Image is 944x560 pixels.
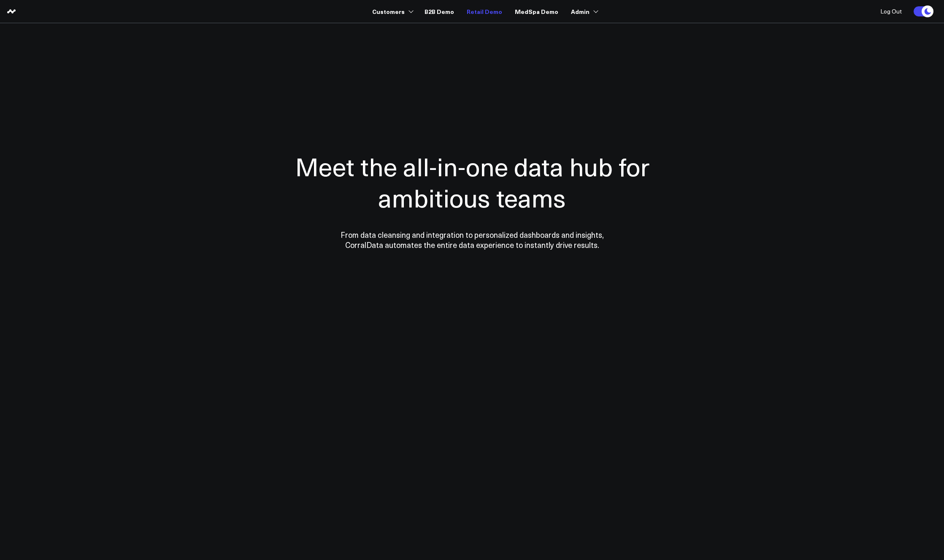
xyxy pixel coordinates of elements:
a: MedSpa Demo [515,4,558,19]
a: B2B Demo [425,4,454,19]
a: Admin [571,4,597,19]
a: Retail Demo [467,4,502,19]
p: From data cleansing and integration to personalized dashboards and insights, CorralData automates... [322,230,622,250]
a: Customers [372,4,412,19]
h1: Meet the all-in-one data hub for ambitious teams [265,151,679,213]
